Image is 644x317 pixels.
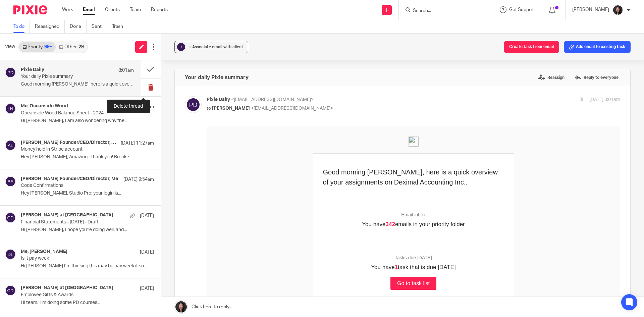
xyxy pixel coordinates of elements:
[83,6,95,13] a: Email
[177,43,185,51] div: ?
[13,20,30,33] a: To do
[21,140,117,146] h4: [PERSON_NAME] Founder/CEO/Director, Me, [PERSON_NAME]
[184,150,230,163] a: Go to task list
[105,6,120,13] a: Clients
[121,140,154,147] p: [DATE] 11:27am
[21,154,154,160] p: Hey [PERSON_NAME], Amazing - thank you! Brooke...
[92,20,107,33] a: Sent
[21,147,127,152] p: Money held in Stripe account
[123,103,154,110] p: [DATE] 1:56pm
[174,41,248,53] button: ? + Associate email with client
[21,219,127,225] p: Financial Statements - [DATE] - Draft
[572,6,609,13] p: [PERSON_NAME]
[162,193,252,202] p: No new tasks were assigned to you
[44,45,52,49] div: 99+
[118,67,134,74] p: 8:01am
[185,74,249,81] h4: Your daily Pixie summary
[412,8,473,14] input: Search
[189,45,243,49] span: + Associate email with client
[78,45,84,49] div: 29
[70,20,87,33] a: Done
[21,118,154,124] p: Hi [PERSON_NAME], I am also wondering why the...
[212,106,250,111] span: [PERSON_NAME]
[21,183,127,189] p: Code Confirmations
[207,106,211,111] span: to
[185,96,202,113] img: svg%3E
[5,212,16,223] img: svg%3E
[509,7,535,12] span: Get Support
[5,285,16,296] img: svg%3E
[21,285,113,291] h4: [PERSON_NAME] at [GEOGRAPHIC_DATA]
[21,256,127,261] p: Is it pay week
[5,103,16,114] img: svg%3E
[184,217,230,230] a: Go to task list
[21,82,134,87] p: Good morning [PERSON_NAME], here is a quick overview of...
[5,249,16,260] img: svg%3E
[564,41,631,53] button: Add email to existing task
[155,85,258,92] p: Email inbox
[116,41,298,61] h3: Good morning [PERSON_NAME], here is a quick overview of your assignments on Deximal Accounting Inc..
[21,292,127,298] p: Employee Gifts & Awards
[207,97,230,102] span: Pixie Daily
[537,72,566,83] label: Reassign
[151,6,168,13] a: Reports
[589,96,620,103] p: [DATE] 8:01am
[140,212,154,219] p: [DATE]
[56,42,87,52] a: Other29
[612,5,623,15] img: Lili%20square.jpg
[21,191,154,196] p: Hey [PERSON_NAME], Studio Pro: your login is...
[21,300,154,306] p: Hi team, I'm doing some PD courses...
[202,10,212,20] img: Deximal Accounting Inc.
[21,67,44,73] h4: Pixie Daily
[504,41,559,53] button: Create task from email
[21,212,113,218] h4: [PERSON_NAME] at [GEOGRAPHIC_DATA]
[175,266,239,278] p: Made by Pixie International Limited Calder & Co, [STREET_ADDRESS]
[179,95,189,101] strong: 342
[140,249,154,256] p: [DATE]
[19,42,56,52] a: Priority99+
[164,128,249,135] p: Tasks due [DATE]
[164,137,249,145] p: You have task that is due [DATE]
[35,20,65,33] a: Reassigned
[196,306,218,310] a: Unsubscribe
[155,94,258,102] p: You have emails in your priority folder
[130,6,141,13] a: Team
[162,203,252,212] p: No overdue tasks from [DATE]
[21,103,68,109] h4: Me, Oceanside Wood
[21,176,118,182] h4: [PERSON_NAME] Founder/CEO/Director, Me
[5,176,16,187] img: svg%3E
[21,74,111,80] p: Your daily Pixie summary
[21,227,154,233] p: Hi [PERSON_NAME], I hope you're doing well, and...
[5,67,16,78] img: svg%3E
[21,249,67,255] h4: Me, [PERSON_NAME]
[162,184,252,191] p: Other tasks
[123,176,154,183] p: [DATE] 9:54am
[231,97,314,102] span: <[EMAIL_ADDRESS][DOMAIN_NAME]>
[21,263,154,269] p: Hi [PERSON_NAME] I’m thinking this may be pay week if so...
[62,6,73,13] a: Work
[251,106,333,111] span: <[EMAIL_ADDRESS][DOMAIN_NAME]>
[573,72,620,83] label: Reply to everyone
[112,20,128,33] a: Trash
[5,43,15,50] span: View
[13,5,47,14] img: Pixie
[188,138,191,144] strong: 1
[5,140,16,151] img: svg%3E
[140,285,154,292] p: [DATE]
[21,110,127,116] p: Oceanside Wood Balance Sheet - 2024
